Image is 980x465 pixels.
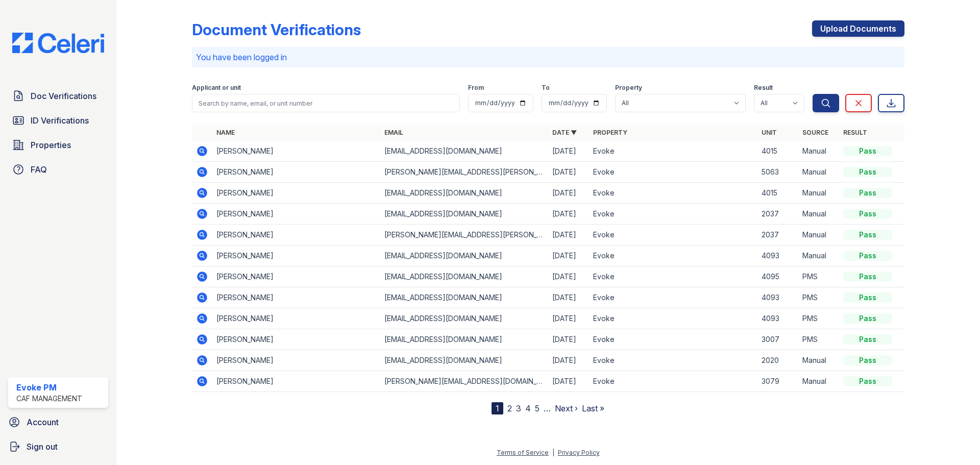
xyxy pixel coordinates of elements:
[380,371,548,392] td: [PERSON_NAME][EMAIL_ADDRESS][DOMAIN_NAME]
[192,94,460,112] input: Search by name, email, or unit number
[798,225,839,246] td: Manual
[4,436,112,457] a: Sign out
[384,129,403,136] a: Email
[27,440,58,453] span: Sign out
[192,84,241,92] label: Applicant or unit
[798,204,839,225] td: Manual
[31,139,71,151] span: Properties
[615,84,642,92] label: Property
[16,394,82,404] div: CAF Management
[757,266,798,287] td: 4095
[525,403,531,413] a: 4
[212,287,380,308] td: [PERSON_NAME]
[843,167,892,177] div: Pass
[843,272,892,282] div: Pass
[212,246,380,266] td: [PERSON_NAME]
[492,402,503,414] div: 1
[196,51,900,63] p: You have been logged in
[548,329,589,350] td: [DATE]
[212,371,380,392] td: [PERSON_NAME]
[798,308,839,329] td: PMS
[798,371,839,392] td: Manual
[192,20,361,39] div: Document Verifications
[754,84,773,92] label: Result
[812,20,904,37] a: Upload Documents
[589,329,757,350] td: Evoke
[380,162,548,183] td: [PERSON_NAME][EMAIL_ADDRESS][PERSON_NAME][PERSON_NAME][DOMAIN_NAME]
[757,183,798,204] td: 4015
[589,266,757,287] td: Evoke
[548,183,589,204] td: [DATE]
[548,141,589,162] td: [DATE]
[380,287,548,308] td: [EMAIL_ADDRESS][DOMAIN_NAME]
[497,449,549,456] a: Terms of Service
[8,110,108,131] a: ID Verifications
[757,246,798,266] td: 4093
[757,329,798,350] td: 3007
[798,329,839,350] td: PMS
[507,403,512,413] a: 2
[212,141,380,162] td: [PERSON_NAME]
[27,416,59,428] span: Account
[798,350,839,371] td: Manual
[589,371,757,392] td: Evoke
[798,162,839,183] td: Manual
[212,308,380,329] td: [PERSON_NAME]
[552,129,577,136] a: Date ▼
[216,129,235,136] a: Name
[8,86,108,106] a: Doc Verifications
[212,183,380,204] td: [PERSON_NAME]
[548,287,589,308] td: [DATE]
[589,204,757,225] td: Evoke
[212,350,380,371] td: [PERSON_NAME]
[535,403,540,413] a: 5
[31,163,47,176] span: FAQ
[8,135,108,155] a: Properties
[380,246,548,266] td: [EMAIL_ADDRESS][DOMAIN_NAME]
[843,334,892,345] div: Pass
[589,308,757,329] td: Evoke
[380,350,548,371] td: [EMAIL_ADDRESS][DOMAIN_NAME]
[380,308,548,329] td: [EMAIL_ADDRESS][DOMAIN_NAME]
[589,225,757,246] td: Evoke
[4,33,112,53] img: CE_Logo_Blue-a8612792a0a2168367f1c8372b55b34899dd931a85d93a1a3d3e32e68fde9ad4.png
[589,183,757,204] td: Evoke
[548,204,589,225] td: [DATE]
[589,287,757,308] td: Evoke
[798,183,839,204] td: Manual
[555,403,578,413] a: Next ›
[798,246,839,266] td: Manual
[380,225,548,246] td: [PERSON_NAME][EMAIL_ADDRESS][PERSON_NAME][DOMAIN_NAME]
[31,114,89,127] span: ID Verifications
[548,246,589,266] td: [DATE]
[843,209,892,219] div: Pass
[757,204,798,225] td: 2037
[380,329,548,350] td: [EMAIL_ADDRESS][DOMAIN_NAME]
[212,329,380,350] td: [PERSON_NAME]
[843,292,892,303] div: Pass
[8,159,108,180] a: FAQ
[16,381,82,394] div: Evoke PM
[548,350,589,371] td: [DATE]
[380,141,548,162] td: [EMAIL_ADDRESS][DOMAIN_NAME]
[380,204,548,225] td: [EMAIL_ADDRESS][DOMAIN_NAME]
[843,251,892,261] div: Pass
[843,376,892,386] div: Pass
[757,287,798,308] td: 4093
[798,287,839,308] td: PMS
[843,355,892,365] div: Pass
[552,449,554,456] div: |
[843,188,892,198] div: Pass
[212,266,380,287] td: [PERSON_NAME]
[843,129,867,136] a: Result
[516,403,521,413] a: 3
[757,371,798,392] td: 3079
[762,129,777,136] a: Unit
[548,371,589,392] td: [DATE]
[4,412,112,432] a: Account
[558,449,600,456] a: Privacy Policy
[589,246,757,266] td: Evoke
[798,141,839,162] td: Manual
[589,162,757,183] td: Evoke
[31,90,96,102] span: Doc Verifications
